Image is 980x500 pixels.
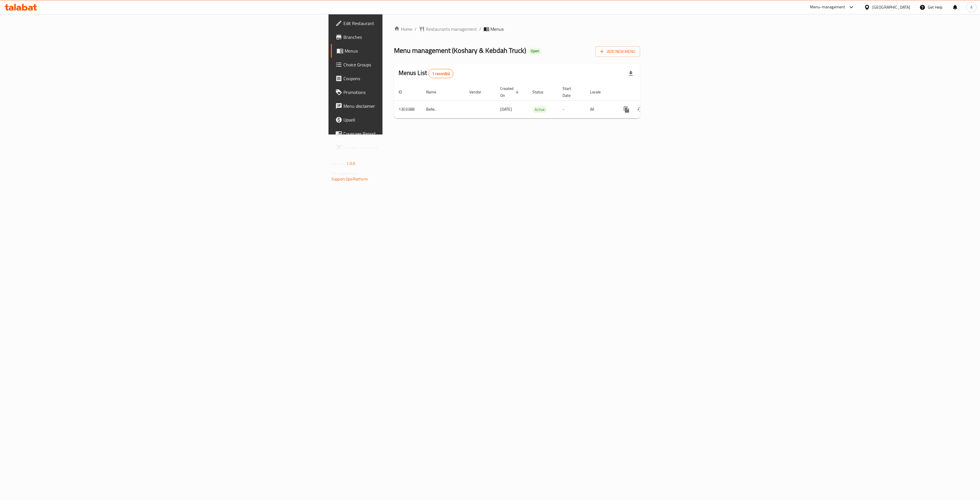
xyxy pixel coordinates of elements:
[585,101,615,118] td: All
[346,160,355,167] span: 1.0.0
[343,116,488,123] span: Upsell
[331,170,358,177] span: Get support on:
[528,49,542,53] span: Open
[343,89,488,96] span: Promotions
[343,20,488,27] span: Edit Restaurant
[615,83,679,101] th: Actions
[428,69,453,78] div: Total records count
[532,106,547,113] div: Active
[399,89,409,95] span: ID
[331,160,345,167] span: Version:
[331,72,492,85] a: Coupons
[429,71,453,76] span: 1 record(s)
[343,34,488,41] span: Branches
[343,130,488,137] span: Coverage Report
[970,4,973,10] span: A
[331,58,492,72] a: Choice Groups
[331,44,492,58] a: Menus
[331,85,492,99] a: Promotions
[394,26,640,32] nav: breadcrumb
[345,47,488,54] span: Menus
[394,83,679,118] table: enhanced table
[331,113,492,127] a: Upsell
[331,141,492,154] a: Grocery Checklist
[500,105,512,113] span: [DATE]
[426,89,444,95] span: Name
[399,69,453,78] h2: Menus List
[810,4,845,11] div: Menu-management
[331,30,492,44] a: Branches
[872,4,910,10] div: [GEOGRAPHIC_DATA]
[620,103,633,116] button: more
[590,89,608,95] span: Locale
[596,46,640,57] button: Add New Menu
[532,106,547,113] span: Active
[563,85,579,99] span: Start Date
[600,48,635,55] span: Add New Menu
[394,44,526,57] span: Menu management ( Koshary & Kebdah Truck )
[343,75,488,82] span: Coupons
[500,85,521,99] span: Created On
[532,89,551,95] span: Status
[343,144,488,151] span: Grocery Checklist
[331,127,492,141] a: Coverage Report
[331,175,368,183] a: Support.OpsPlatform
[331,99,492,113] a: Menu disclaimer
[343,103,488,109] span: Menu disclaimer
[624,67,638,80] div: Export file
[633,103,647,116] button: Change Status
[490,26,504,32] span: Menus
[528,48,542,55] div: Open
[331,16,492,30] a: Edit Restaurant
[558,101,585,118] td: -
[343,61,488,68] span: Choice Groups
[469,89,489,95] span: Vendor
